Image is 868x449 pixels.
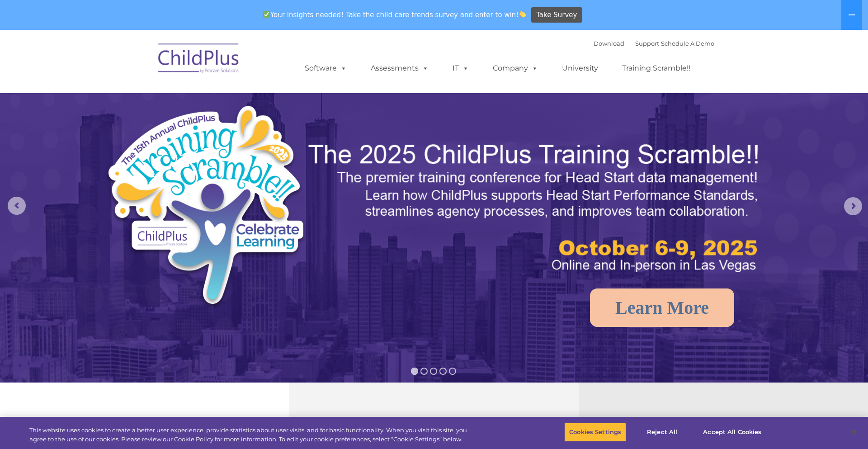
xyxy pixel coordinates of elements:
[519,11,526,18] img: 👏
[553,59,607,77] a: University
[590,288,734,327] a: Learn More
[531,7,582,23] a: Take Survey
[484,59,547,77] a: Company
[536,7,577,23] span: Take Survey
[259,6,530,24] span: Your insights needed! Take the child care trends survey and enter to win!
[661,40,714,47] a: Schedule A Demo
[443,59,478,77] a: IT
[698,423,766,442] button: Accept All Cookies
[29,426,477,444] div: This website uses cookies to create a better user experience, provide statistics about user visit...
[564,423,626,442] button: Cookies Settings
[126,97,164,104] span: Phone number
[844,422,863,442] button: Close
[362,59,438,77] a: Assessments
[594,40,624,47] a: Download
[635,40,659,47] a: Support
[126,60,153,66] span: Last name
[594,40,714,47] font: |
[154,37,244,82] img: ChildPlus by Procare Solutions
[263,11,270,18] img: ✅
[296,59,356,77] a: Software
[634,423,690,442] button: Reject All
[613,59,699,77] a: Training Scramble!!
